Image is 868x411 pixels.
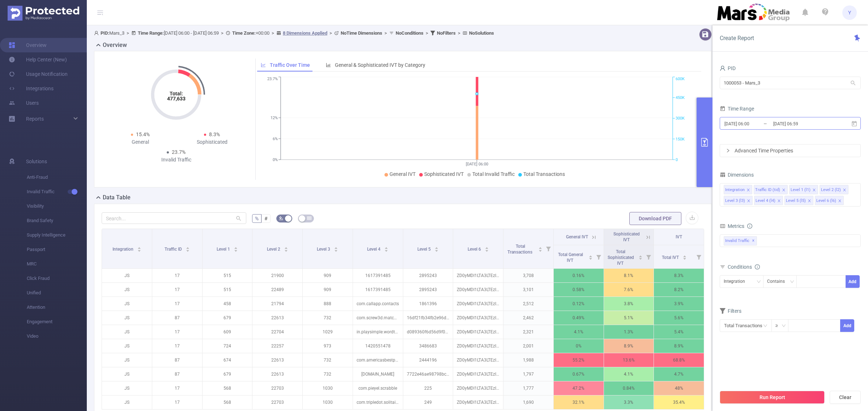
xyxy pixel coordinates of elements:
[848,5,851,20] span: Y
[747,199,750,203] i: icon: close
[593,245,604,268] i: Filter menu
[654,367,704,381] p: 4.7%
[662,255,680,260] span: Total IVT
[554,269,604,282] p: 0.16%
[284,249,288,251] i: icon: caret-down
[152,339,202,353] p: 17
[815,196,844,205] li: Level 6 (l6)
[554,283,604,297] p: 0.58%
[676,157,678,162] tspan: 0
[725,185,745,195] div: Integration
[136,131,150,137] span: 15.4%
[176,138,248,146] div: Sophisticated
[8,6,79,21] img: Protected Media
[808,199,811,203] i: icon: close
[152,283,202,297] p: 17
[252,339,302,353] p: 22257
[782,188,786,192] i: icon: close
[303,325,353,339] p: 1029
[26,116,44,122] span: Reports
[554,325,604,339] p: 4.1%
[538,246,542,250] div: Sort
[102,395,152,409] p: JS
[720,144,860,157] div: icon: rightAdvanced Time Properties
[846,275,860,288] button: Add
[138,30,164,36] b: Time Range:
[538,246,542,248] i: icon: caret-up
[27,300,87,315] span: Attention
[503,297,553,311] p: 2,512
[453,269,503,282] p: ZD0yMDI1LTA3LTEzIy0jaD02Iy0jcj0yMTkwMCMtI2M9VVMjLSN2PUFwcCMtI3M9MjYjLSNkbXU9QmxvY2slQzIlQTBCbGFzd...
[417,247,432,252] span: Level 5
[252,269,302,282] p: 21900
[816,196,836,205] div: Level 6 (l6)
[683,254,687,256] i: icon: caret-up
[724,276,750,287] div: Integration
[403,339,453,353] p: 3486683
[152,367,202,381] p: 87
[726,148,730,153] i: icon: right
[437,30,456,36] b: No Filters
[403,381,453,395] p: 225
[234,249,238,251] i: icon: caret-down
[384,246,388,248] i: icon: caret-up
[203,325,252,339] p: 609
[588,257,592,259] i: icon: caret-down
[303,353,353,367] p: 732
[755,185,780,195] div: Traffic ID (tid)
[503,325,553,339] p: 2,321
[203,269,252,282] p: 515
[252,325,302,339] p: 22704
[453,297,503,311] p: ZD0yMDI1LTA3LTEzIy0jaD02Iy0jcj0yMTc5NCMtI2M9WkEjLSN2PUFwcCMtI3M9MjYjLSNkbXU9Q2FsbEFwcCUzQStDYWxsZ...
[775,320,783,332] div: ≥
[203,395,252,409] p: 568
[654,339,704,353] p: 8.9%
[252,283,302,297] p: 22489
[9,96,39,110] a: Users
[27,213,87,228] span: Brand Safety
[396,30,424,36] b: No Conditions
[503,339,553,353] p: 2,001
[756,196,775,205] div: Level 4 (l4)
[203,283,252,297] p: 515
[279,216,283,220] i: icon: bg-colors
[217,247,231,252] span: Level 1
[604,381,654,395] p: 0.84%
[453,367,503,381] p: ZD0yMDI1LTA3LTEzIy0jaD02Iy0jcj0yMjYxMyMtI2M9QVIjLSN2PUFwcCMtI3M9MiMtI2RtdT1HcmluZHIrLStHYXkrRGF0a...
[754,196,783,205] li: Level 4 (l4)
[367,247,382,252] span: Level 4
[103,41,127,49] h2: Overview
[303,395,353,409] p: 1030
[252,367,302,381] p: 22613
[353,311,403,325] p: com.screw3d.match.nuts.bolts.pin.jam.away.puzzle
[554,395,604,409] p: 32.1%
[543,229,553,268] i: Filter menu
[27,271,87,286] span: Click Fraud
[773,119,831,129] input: End date
[503,269,553,282] p: 3,708
[27,315,87,329] span: Engagement
[554,381,604,395] p: 47.2%
[629,212,681,225] button: Download PDF
[267,77,278,82] tspan: 23.7%
[777,199,781,203] i: icon: close
[403,297,453,311] p: 1861396
[604,311,654,325] p: 5.1%
[203,339,252,353] p: 724
[334,246,338,248] i: icon: caret-up
[353,325,403,339] p: in.playsimple.wordtrip
[26,112,44,126] a: Reports
[453,381,503,395] p: ZD0yMDI1LTA3LTEzIy0jaD02Iy0jcj0yMjcwMyMtI2M9VVMjLSN2PUFwcCMtI3M9MjYjLSNkbXU9U2NyYWJibGUrR08=
[453,339,503,353] p: ZD0yMDI1LTA3LTEzIy0jaD02Iy0jcj0yMjI1NyMtI2M9SU4jLSN2PUFwcCMtI3M9MjYjLSNkbXU9Q2Fycm9tK1Bvb2wlM0ErR...
[172,149,186,155] span: 23.7%
[503,283,553,297] p: 3,101
[830,391,861,404] button: Clear
[234,246,238,248] i: icon: caret-up
[353,297,403,311] p: com.callapp.contacts
[604,325,654,339] p: 1.3%
[270,62,310,68] span: Traffic Over Time
[604,339,654,353] p: 8.9%
[9,81,54,96] a: Integrations
[152,381,202,395] p: 17
[403,395,453,409] p: 249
